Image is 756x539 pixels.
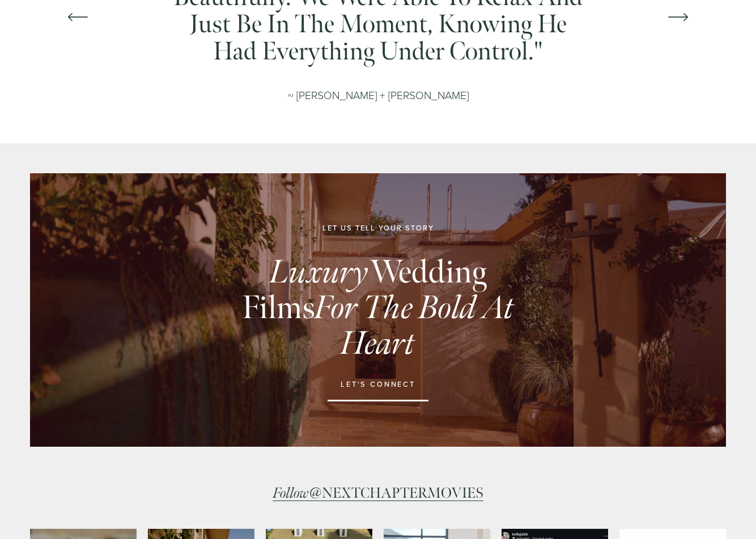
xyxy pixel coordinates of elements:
[273,485,483,502] a: Follow@NEXTCHAPTERMOVIES
[270,252,369,293] em: Luxury
[315,288,520,364] em: For the Bold at heart
[328,368,428,401] a: Let's connect
[322,223,434,233] code: Let Us tell your story
[221,255,536,362] h2: Wedding films
[273,484,309,502] em: Follow
[273,484,483,502] span: @NEXTCHAPTERMOVIES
